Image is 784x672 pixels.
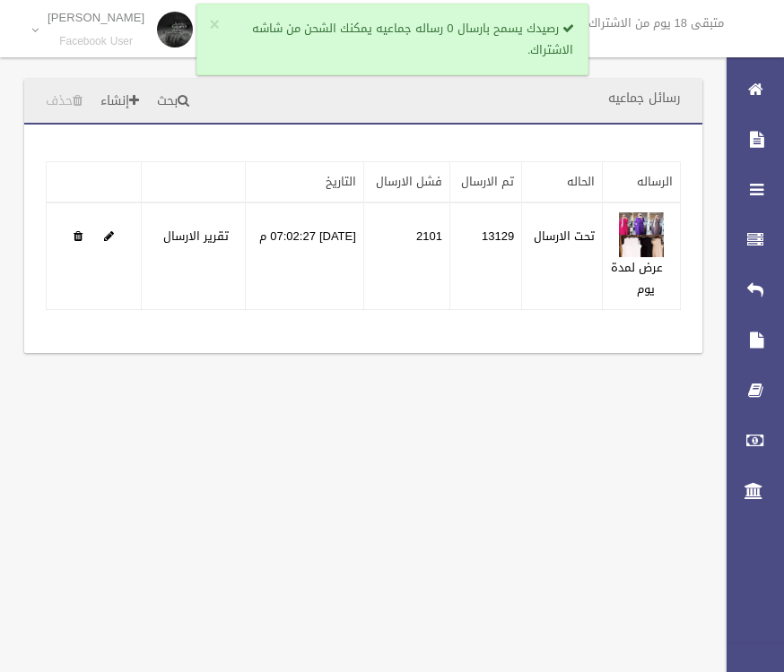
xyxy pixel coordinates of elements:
a: Edit [619,225,664,247]
img: 638905365831780553.jpeg [619,212,664,257]
td: 2101 [363,202,449,310]
p: [PERSON_NAME] [48,11,144,24]
td: [DATE] 07:02:27 م [246,202,364,310]
div: رصيدك يسمح بارسال 0 رساله جماعيه يمكنك الشحن من شاشه الاشتراك. [196,4,588,75]
th: الرساله [603,162,681,203]
button: × [210,16,220,34]
td: 13129 [449,202,521,310]
small: Facebook User [48,35,144,48]
a: التاريخ [326,170,356,193]
label: تحت الارسال [534,226,595,247]
a: إنشاء [93,85,146,118]
a: تقرير الارسال [163,225,229,247]
a: عرض لمدة يوم [611,256,663,300]
a: بحث [150,85,196,118]
a: فشل الارسال [376,170,442,193]
a: Edit [104,225,114,247]
a: تم الارسال [461,170,514,193]
header: رسائل جماعيه [587,81,702,116]
th: الحاله [522,162,603,203]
